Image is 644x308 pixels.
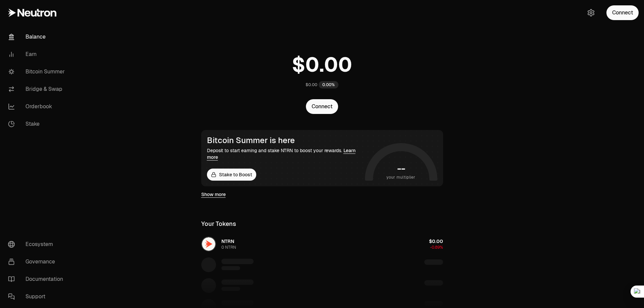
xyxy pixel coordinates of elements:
a: Governance [3,253,72,270]
div: Deposit to start earning and stake NTRN to boost your rewards. [207,147,362,161]
a: Support [3,288,72,305]
a: Show more [201,191,226,198]
a: Ecosystem [3,236,72,253]
div: $0.00 [306,82,317,87]
a: Orderbook [3,98,72,115]
a: Documentation [3,270,72,288]
div: Your Tokens [201,219,236,229]
button: Connect [606,5,639,20]
h1: -- [397,163,405,174]
div: 0.00% [319,81,338,88]
a: Earn [3,46,72,63]
a: Stake to Boost [207,169,256,181]
button: Connect [306,99,338,114]
span: your multiplier [386,174,416,181]
a: Balance [3,28,72,46]
a: Stake [3,115,72,133]
a: Bitcoin Summer [3,63,72,80]
div: Bitcoin Summer is here [207,136,362,145]
a: Bridge & Swap [3,80,72,98]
